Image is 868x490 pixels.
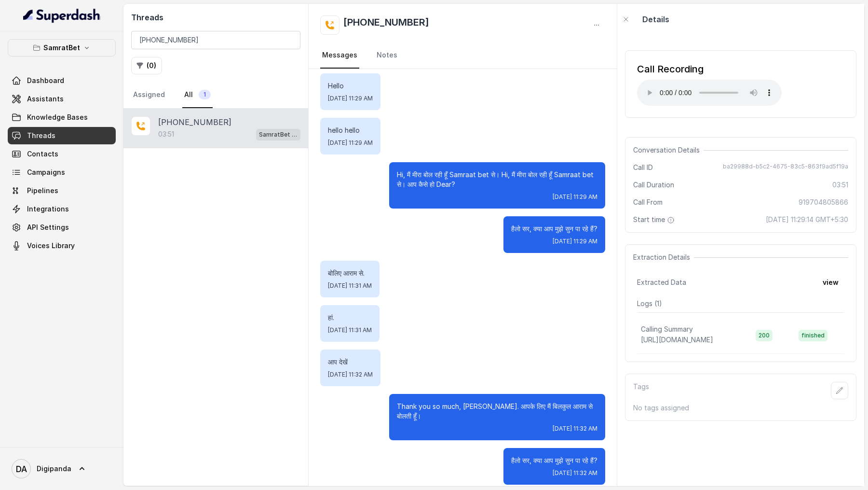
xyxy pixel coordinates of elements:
div: Call Recording [637,62,782,76]
span: Call From [633,197,663,207]
a: Notes [375,42,399,69]
span: Start time [633,215,677,224]
p: Hi, मैं मीरा बोल रही हूँ Samraat bet से। Hi, मैं मीरा बोल रही हूँ Samraat bet से। आप कैसे हो Dear? [397,170,597,189]
span: finished [799,330,827,341]
p: hello hello [328,126,373,135]
p: Logs ( 1 ) [637,299,844,308]
p: Thank you so much, [PERSON_NAME]. आपके लिए मैं बिलकुल आराम से बोलती हूँ। [397,402,597,421]
a: Threads [8,127,116,144]
p: हां. [328,313,372,322]
span: [DATE] 11:29 AM [328,95,373,102]
a: Messages [320,42,359,69]
span: Threads [27,131,55,140]
span: Dashboard [27,76,64,85]
p: Tags [633,382,649,399]
button: view [817,274,844,291]
audio: Your browser does not support the audio element. [637,80,782,106]
a: All1 [182,82,213,108]
p: आप देखें [328,357,373,367]
h2: [PHONE_NUMBER] [343,15,429,35]
span: 200 [756,330,773,341]
span: Digipanda [37,464,71,474]
text: DA [16,464,27,474]
img: light.svg [23,8,101,23]
span: [DATE] 11:29:14 GMT+5:30 [766,215,848,224]
span: Extracted Data [637,278,686,287]
span: Campaigns [27,168,65,177]
nav: Tabs [131,82,300,108]
p: हैलो सर, क्या आप मुझे सुन पा रहे हैं? [511,456,597,465]
span: [DATE] 11:32 AM [553,469,597,477]
span: [DATE] 11:29 AM [553,193,597,201]
span: [URL][DOMAIN_NAME] [641,336,713,344]
span: 919704805866 [799,197,848,207]
span: Conversation Details [633,145,704,155]
span: [DATE] 11:31 AM [328,282,372,290]
p: हैलो सर, क्या आप मुझे सुन पा रहे हैं? [511,224,597,234]
button: SamratBet [8,39,116,56]
span: [DATE] 11:31 AM [328,326,372,334]
p: [PHONE_NUMBER] [158,116,231,128]
a: Assigned [131,82,167,108]
a: Dashboard [8,72,116,89]
span: [DATE] 11:32 AM [328,371,373,378]
span: Integrations [27,204,69,214]
a: Campaigns [8,164,116,181]
span: ba29988d-b5c2-4675-83c5-863f9ad5f19a [723,163,848,172]
span: Call Duration [633,180,674,190]
a: Pipelines [8,182,116,199]
p: No tags assigned [633,403,848,413]
a: Contacts [8,145,116,163]
a: Integrations [8,200,116,218]
p: Details [642,14,669,25]
span: 1 [199,90,211,99]
p: SamratBet [43,42,80,54]
a: Knowledge Bases [8,109,116,126]
input: Search by Call ID or Phone Number [131,31,300,49]
a: Voices Library [8,237,116,254]
span: Pipelines [27,186,58,196]
span: Assistants [27,94,64,104]
span: [DATE] 11:29 AM [553,238,597,245]
p: SamratBet agent [259,130,298,140]
p: 03:51 [158,129,174,139]
span: [DATE] 11:32 AM [553,425,597,433]
span: [DATE] 11:29 AM [328,139,373,147]
span: Extraction Details [633,252,694,262]
p: बोलिए आराम से. [328,268,372,278]
p: Calling Summary [641,324,693,334]
p: Hello [328,81,373,91]
a: Digipanda [8,455,116,482]
span: API Settings [27,223,69,232]
span: Contacts [27,149,58,159]
nav: Tabs [320,42,605,69]
span: Knowledge Bases [27,112,88,122]
span: Call ID [633,163,653,172]
a: Assistants [8,90,116,108]
span: 03:51 [832,180,848,190]
h2: Threads [131,12,300,23]
a: API Settings [8,219,116,236]
button: (0) [131,57,162,74]
span: Voices Library [27,241,75,251]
